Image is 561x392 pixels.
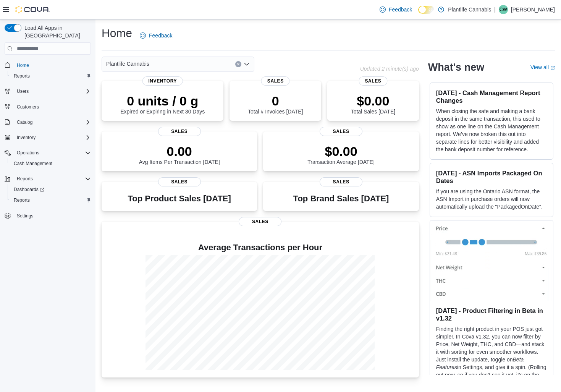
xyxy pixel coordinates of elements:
[17,62,29,68] span: Home
[14,186,44,193] span: Dashboards
[2,101,94,112] button: Customers
[261,76,290,86] span: Sales
[14,60,91,70] span: Home
[436,356,524,370] em: Beta Features
[17,150,39,156] span: Operations
[389,6,412,13] span: Feedback
[2,173,94,184] button: Reports
[8,158,94,169] button: Cash Management
[14,102,91,112] span: Customers
[139,144,220,165] div: Avg Items Per Transaction [DATE]
[500,5,507,14] span: CW
[14,160,52,167] span: Cash Management
[14,211,91,220] span: Settings
[436,89,547,104] h3: [DATE] - Cash Management Report Changes
[436,307,547,322] h3: [DATE] - Product Filtering in Beta in v1.32
[17,88,29,94] span: Users
[14,211,36,220] a: Settings
[494,5,496,14] p: |
[17,176,33,182] span: Reports
[2,86,94,97] button: Users
[14,197,30,203] span: Reports
[360,66,419,72] p: Updated 2 minute(s) ago
[235,61,241,67] button: Clear input
[307,144,375,165] div: Transaction Average [DATE]
[17,134,36,141] span: Inventory
[248,93,303,109] p: 0
[14,73,30,79] span: Reports
[448,5,491,14] p: Plantlife Cannabis
[149,32,172,39] span: Feedback
[436,169,547,185] h3: [DATE] - ASN Imports Packaged On Dates
[11,159,91,168] span: Cash Management
[142,76,183,86] span: Inventory
[128,194,231,203] h3: Top Product Sales [DATE]
[17,104,39,110] span: Customers
[320,127,362,136] span: Sales
[511,5,555,14] p: [PERSON_NAME]
[17,213,33,219] span: Settings
[239,217,281,226] span: Sales
[418,6,434,14] input: Dark Mode
[120,93,205,109] p: 0 units / 0 g
[377,2,415,17] a: Feedback
[158,177,201,186] span: Sales
[351,93,395,115] div: Total Sales [DATE]
[499,5,508,14] div: Chris Wynn
[137,28,175,43] a: Feedback
[102,26,132,41] h1: Home
[106,59,149,68] span: Plantlife Cannabis
[11,185,47,194] a: Dashboards
[351,93,395,109] p: $0.00
[2,147,94,158] button: Operations
[139,144,220,159] p: 0.00
[293,194,389,203] h3: Top Brand Sales [DATE]
[2,210,94,221] button: Settings
[158,127,201,136] span: Sales
[11,71,33,81] a: Reports
[8,184,94,195] a: Dashboards
[14,118,36,127] button: Catalog
[5,56,91,241] nav: Complex example
[8,71,94,81] button: Reports
[244,61,250,67] button: Open list of options
[2,59,94,70] button: Home
[21,24,91,39] span: Load All Apps in [GEOGRAPHIC_DATA]
[14,148,91,157] span: Operations
[14,148,42,157] button: Operations
[550,66,555,70] svg: External link
[320,177,362,186] span: Sales
[428,61,484,73] h2: What's new
[11,196,91,205] span: Reports
[14,118,91,127] span: Catalog
[14,133,91,142] span: Inventory
[248,93,303,115] div: Total # Invoices [DATE]
[108,243,413,252] h4: Average Transactions per Hour
[14,174,91,183] span: Reports
[17,119,32,125] span: Catalog
[14,87,32,96] button: Users
[436,107,547,153] p: When closing the safe and making a bank deposit in the same transaction, this used to show as one...
[120,93,205,115] div: Expired or Expiring in Next 30 Days
[14,87,91,96] span: Users
[11,185,91,194] span: Dashboards
[15,6,50,13] img: Cova
[14,61,32,70] a: Home
[2,132,94,143] button: Inventory
[14,133,39,142] button: Inventory
[14,102,42,112] a: Customers
[8,195,94,206] button: Reports
[436,188,547,211] p: If you are using the Ontario ASN format, the ASN Import in purchase orders will now automatically...
[307,144,375,159] p: $0.00
[11,196,33,205] a: Reports
[2,117,94,128] button: Catalog
[530,64,555,70] a: View allExternal link
[11,159,55,168] a: Cash Management
[436,325,547,386] p: Finding the right product in your POS just got simpler. In Cova v1.32, you can now filter by Pric...
[359,76,387,86] span: Sales
[14,174,36,183] button: Reports
[11,71,91,81] span: Reports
